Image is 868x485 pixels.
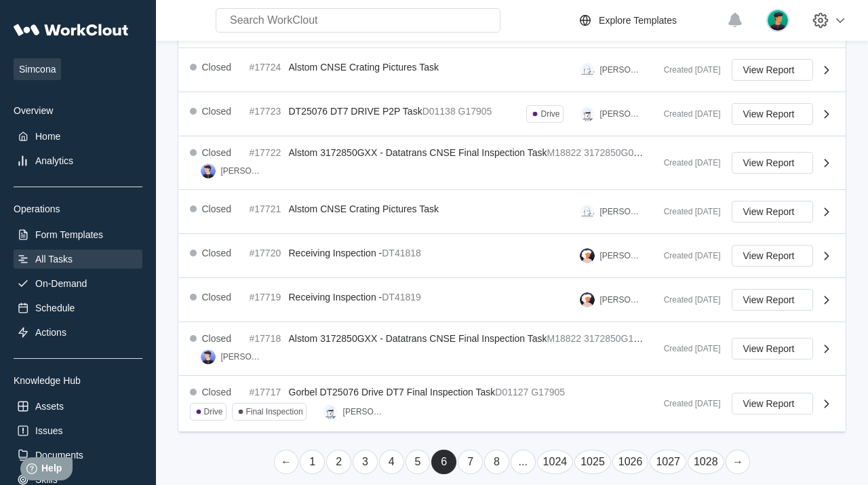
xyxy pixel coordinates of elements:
[688,450,724,474] a: Page 1028
[14,446,142,465] a: Documents
[14,298,142,317] a: Schedule
[511,450,536,474] a: ...
[14,375,142,386] div: Knowledge Hub
[289,62,439,73] span: Alstom CNSE Crating Pictures Task
[343,407,385,416] div: [PERSON_NAME]
[202,292,232,303] div: Closed
[326,450,351,474] a: Page 2
[584,333,639,344] mark: 3172850G13
[14,397,142,416] a: Assets
[202,203,232,214] div: Closed
[216,8,500,33] input: Search WorkClout
[743,207,795,216] span: View Report
[650,450,686,474] a: Page 1027
[14,250,142,269] a: All Tasks
[379,450,404,474] a: Page 4
[743,295,795,305] span: View Report
[743,65,795,75] span: View Report
[766,9,789,32] img: user.png
[531,387,565,397] mark: G17905
[743,109,795,119] span: View Report
[35,278,87,289] div: On-Demand
[422,106,456,117] mark: D01138
[250,62,283,73] div: #17724
[458,450,483,474] a: Page 7
[458,106,492,117] mark: G17905
[202,106,232,117] div: Closed
[14,323,142,342] a: Actions
[204,407,223,416] div: Drive
[35,401,64,412] div: Assets
[250,292,283,303] div: #17719
[580,292,595,307] img: user-4.png
[179,278,846,322] a: Closed#17719Receiving Inspection -DT41819[PERSON_NAME]Created [DATE]View Report
[250,106,283,117] div: #17723
[14,105,142,116] div: Overview
[250,147,283,158] div: #17722
[35,303,75,313] div: Schedule
[202,62,232,73] div: Closed
[743,399,795,408] span: View Report
[653,251,721,260] div: Created [DATE]
[323,404,338,419] img: clout-01.png
[653,207,721,216] div: Created [DATE]
[743,251,795,260] span: View Report
[580,106,595,121] img: clout-01.png
[202,387,232,397] div: Closed
[726,450,751,474] a: Next page
[732,245,813,267] button: View Report
[202,248,232,258] div: Closed
[743,158,795,168] span: View Report
[353,450,378,474] a: Page 3
[653,65,721,75] div: Created [DATE]
[406,450,431,474] a: Page 5
[246,407,303,416] div: Final Inspection
[179,376,846,432] a: Closed#17717Gorbel DT25076 Drive DT7 Final Inspection TaskD01127G17905DriveFinal Inspection[PERSO...
[289,106,422,117] span: DT25076 DT7 DRIVE P2P Task
[300,450,325,474] a: Page 1
[600,295,642,305] div: [PERSON_NAME]
[250,248,283,258] div: #17720
[547,147,582,158] mark: M18822
[612,450,649,474] a: Page 1026
[179,136,846,190] a: Closed#17722Alstom 3172850GXX - Datatrans CNSE Final Inspection TaskM188223172850G0225188002SM[PE...
[14,127,142,146] a: Home
[14,421,142,440] a: Issues
[35,327,66,338] div: Actions
[732,393,813,414] button: View Report
[577,12,720,28] a: Explore Templates
[732,289,813,311] button: View Report
[179,322,846,376] a: Closed#17718Alstom 3172850GXX - Datatrans CNSE Final Inspection TaskM188223172850G13251880013SM[P...
[289,333,547,344] span: Alstom 3172850GXX - Datatrans CNSE Final Inspection Task
[35,254,73,265] div: All Tasks
[221,352,263,362] div: [PERSON_NAME]
[289,203,439,214] span: Alstom CNSE Crating Pictures Task
[289,292,382,303] span: Receiving Inspection -
[574,450,611,474] a: Page 1025
[274,450,299,474] a: Previous page
[35,450,83,461] div: Documents
[547,333,582,344] mark: M18822
[584,147,639,158] mark: 3172850G02
[382,248,421,258] mark: DT41818
[14,225,142,244] a: Form Templates
[179,190,846,234] a: Closed#17721Alstom CNSE Crating Pictures Task[PERSON_NAME]Created [DATE]View Report
[732,152,813,174] button: View Report
[600,65,642,75] div: [PERSON_NAME]
[653,344,721,353] div: Created [DATE]
[580,62,595,77] img: clout-09.png
[35,229,103,240] div: Form Templates
[600,207,642,216] div: [PERSON_NAME]
[250,387,283,397] div: #17717
[35,425,62,436] div: Issues
[202,147,232,158] div: Closed
[201,163,216,178] img: user-5.png
[732,201,813,222] button: View Report
[14,58,61,80] span: Simcona
[540,109,559,119] div: Drive
[599,15,677,26] div: Explore Templates
[250,203,283,214] div: #17721
[600,109,642,119] div: [PERSON_NAME]
[431,450,456,474] a: Page 6 is your current page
